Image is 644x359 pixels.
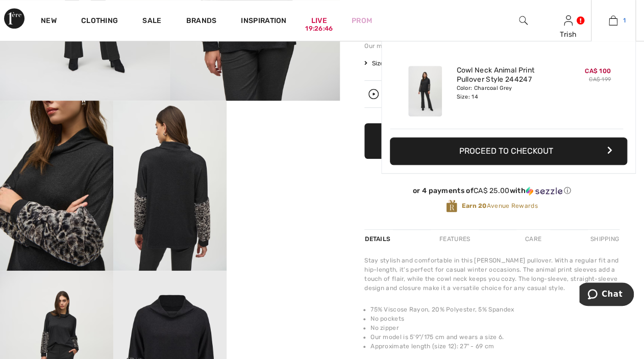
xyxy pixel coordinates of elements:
[588,230,620,248] div: Shipping
[364,41,620,51] div: Our model is 5'9"/175 cm and wears a size 6.
[579,282,634,308] iframe: Opens a widget where you can chat to one of our agents
[564,14,573,27] img: My Info
[186,16,217,27] a: Brands
[623,16,625,25] span: 1
[456,84,557,101] div: Color: Charcoal Grey Size: 14
[456,66,557,84] a: Cowl Neck Animal Print Pullover Style 244247
[609,14,617,27] img: My Bag
[364,256,620,293] div: Stay stylish and comfortable in this [PERSON_NAME] pullover. With a regular fit and hip-length, i...
[41,16,57,27] a: New
[370,314,620,323] li: No pockets
[585,67,611,75] span: CA$ 100
[408,66,442,116] img: Cowl Neck Animal Print Pullover Style 244247
[305,24,333,34] div: 19:26:46
[81,16,118,27] a: Clothing
[370,332,620,342] li: Our model is 5'9"/175 cm and wears a size 6.
[370,342,620,351] li: Approximate length (size 12): 27" - 69 cm
[364,123,620,159] button: Add to Bag
[519,14,528,27] img: search the website
[364,230,393,248] div: Details
[4,8,24,29] img: 1ère Avenue
[370,323,620,332] li: No zipper
[370,305,620,314] li: 75% Viscose Rayon, 20% Polyester, 5% Spandex
[352,15,372,26] a: Prom
[364,186,620,196] div: or 4 payments of with
[364,186,620,199] div: or 4 payments ofCA$ 25.00withSezzle Click to learn more about Sezzle
[364,59,403,68] span: Size Guide
[390,137,627,165] button: Proceed to Checkout
[431,230,479,248] div: Features
[589,76,611,83] s: CA$ 199
[591,14,635,27] a: 1
[311,15,327,26] a: Live19:26:46
[113,101,227,271] img: Cowl Neck Animal Print Pullover Style 244247. 4
[516,230,550,248] div: Care
[368,89,379,99] img: Watch the replay
[227,101,340,157] video: Your browser does not support the video tag.
[546,29,590,40] div: Trish
[142,16,161,27] a: Sale
[564,15,573,25] a: Sign In
[241,16,286,27] span: Inspiration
